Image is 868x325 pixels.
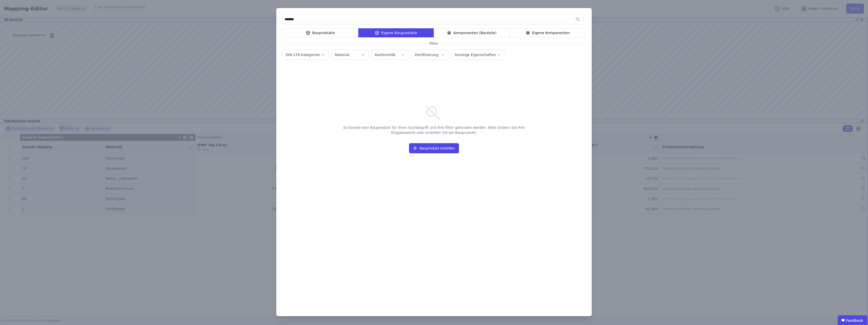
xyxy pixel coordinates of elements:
[434,28,510,37] div: Komponenten (Bauteile)
[286,53,321,57] label: DIN 276 Kategorien
[415,53,439,57] label: Zertifizierung
[427,41,442,46] span: Filter
[451,50,504,60] button: Sonstige Eigenschaften
[335,53,350,57] label: Material
[375,53,396,57] label: Konformität
[510,28,586,37] div: Eigene Komponenten
[332,50,368,60] button: Material
[372,50,408,60] button: Konformität
[454,53,497,57] label: Sonstige Eigenschaften
[412,50,448,60] button: Zertifizierung
[409,143,459,153] button: Bauprodukt erstellen
[282,28,358,37] div: Bauprodukte
[333,121,535,139] span: Es konnte kein Bauprodukt für Ihren Suchbegriff und Ihre Filter gefunden werden. Bitte ändern Sie...
[358,28,434,37] div: Eigene Bauprodukte
[283,50,328,60] button: DIN 276 Kategorien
